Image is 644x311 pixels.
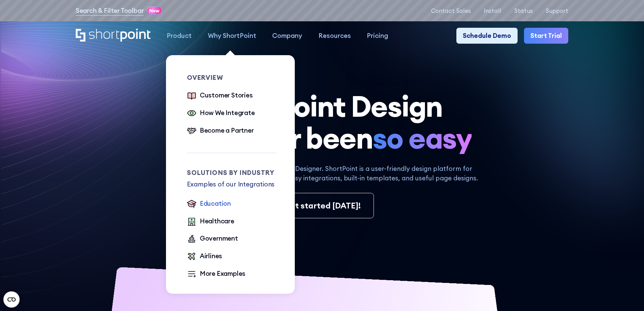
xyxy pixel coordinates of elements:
div: Why ShortPoint [208,31,256,41]
div: How We Integrate [200,108,255,118]
a: Status [514,7,533,14]
p: With ShortPoint, you are the SharePoint Designer. ShortPoint is a user-friendly design platform f... [159,164,485,183]
a: Search & Filter Toolbar [76,6,144,16]
div: Overview [187,74,277,81]
a: More Examples [187,269,246,280]
a: Contact Sales [431,7,471,14]
div: Solutions by Industry [187,170,277,176]
a: Schedule Demo [456,28,518,44]
a: How We Integrate [187,108,255,119]
p: Examples of our Integrations [187,179,277,189]
a: Customer Stories [187,90,253,102]
a: Pricing [359,28,397,44]
div: More Examples [200,269,246,279]
div: Healthcare [200,216,234,226]
button: Open CMP widget [3,291,20,308]
a: Why ShortPoint [200,28,264,44]
a: Resources [310,28,359,44]
div: Product [167,31,192,41]
h1: SharePoint Design has never been [76,90,568,154]
div: Education [200,199,231,208]
a: Education [187,199,231,210]
span: so easy [373,122,472,154]
a: Support [546,7,568,14]
div: Government [200,234,238,243]
div: Become a Partner [200,126,254,135]
a: Get started [DATE]! [270,193,374,219]
a: Government [187,234,238,245]
div: Airlines [200,251,222,261]
a: Start Trial [524,28,568,44]
a: Home [76,29,150,43]
a: Healthcare [187,216,234,227]
a: Airlines [187,251,222,262]
a: Product [159,28,200,44]
div: Customer Stories [200,90,253,100]
a: Company [264,28,310,44]
iframe: Chat Widget [610,279,644,311]
div: Resources [318,31,351,41]
a: Install [484,7,501,14]
div: Get started [DATE]! [284,200,361,212]
div: Company [272,31,302,41]
div: Pricing [367,31,388,41]
a: Become a Partner [187,126,254,137]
